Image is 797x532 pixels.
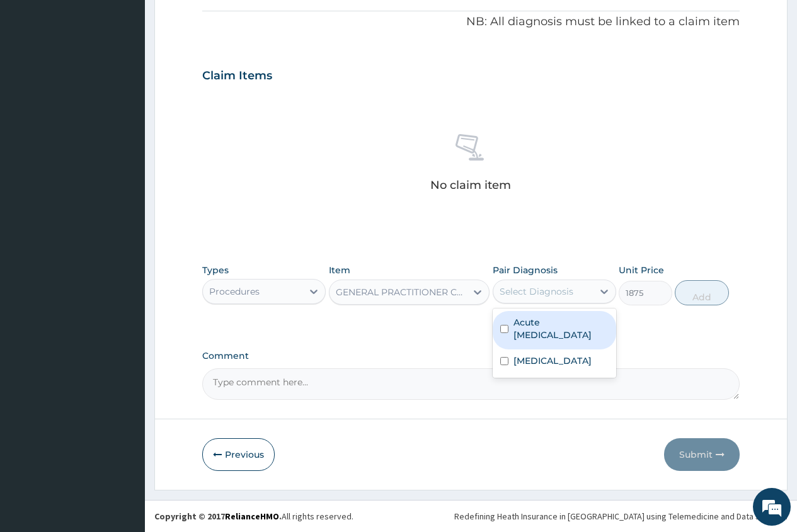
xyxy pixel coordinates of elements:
textarea: Type your message and hit 'Enter' [6,344,240,388]
span: We're online! [73,159,174,286]
label: Pair Diagnosis [493,264,558,276]
label: Acute [MEDICAL_DATA] [513,316,609,341]
label: [MEDICAL_DATA] [513,354,592,367]
label: Unit Price [619,264,664,276]
div: GENERAL PRACTITIONER CONSULTATION FOLLOW UP [336,286,468,298]
h3: Claim Items [202,69,272,83]
label: Types [202,265,229,276]
div: Select Diagnosis [500,285,573,298]
div: Procedures [209,285,260,298]
footer: All rights reserved. [145,500,797,532]
div: Redefining Heath Insurance in [GEOGRAPHIC_DATA] using Telemedicine and Data Science! [454,510,788,523]
button: Submit [664,438,740,471]
img: d_794563401_company_1708531726252_794563401 [23,63,51,94]
button: Previous [202,438,275,471]
p: No claim item [430,179,511,191]
p: NB: All diagnosis must be linked to a claim item [202,14,740,30]
button: Add [675,280,728,305]
div: Chat with us now [66,71,212,87]
label: Item [329,264,350,276]
label: Comment [202,351,740,361]
a: RelianceHMO [225,511,279,522]
strong: Copyright © 2017 . [154,511,282,522]
div: Minimize live chat window [207,6,237,37]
